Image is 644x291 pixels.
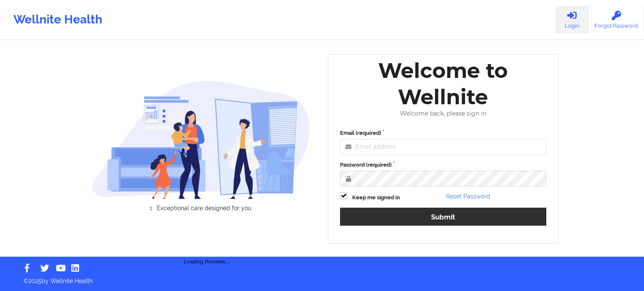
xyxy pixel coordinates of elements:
div: Welcome back, please sign in [334,110,552,117]
div: Loading Reviews... [92,226,322,266]
div: Welcome to Wellnite [334,57,552,110]
a: Forgot Password [588,6,644,33]
li: Exceptional care designed for you. [99,205,310,211]
label: Keep me signed in [352,193,400,202]
a: Login [556,6,588,33]
p: © 2025 by Wellnite Health [18,271,626,285]
img: wellnite-auth-hero_200.c722682e.png [92,80,311,199]
label: Email (required) [340,129,546,137]
button: Submit [340,208,546,226]
a: Reset Password [446,193,490,200]
label: Password (required) [340,161,546,169]
input: Email address [340,139,546,155]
